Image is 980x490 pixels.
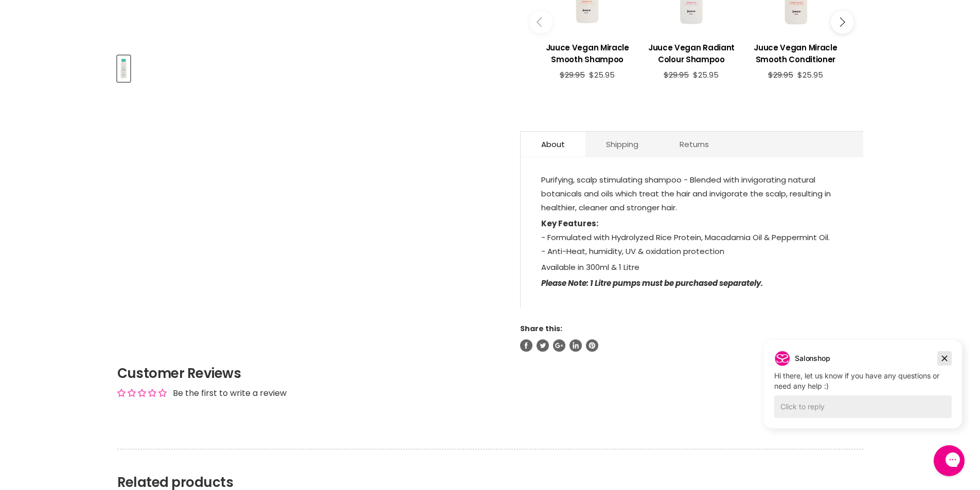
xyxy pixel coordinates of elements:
[541,218,598,229] strong: Key Features:
[520,323,562,334] span: Share this:
[645,42,738,65] h3: Juuce Vegan Radiant Colour Shampoo
[117,56,130,82] button: Juuce Vegan Peppermint Shampoo
[797,69,823,80] span: $25.95
[768,69,793,80] span: $29.95
[929,442,970,480] iframe: Gorgias live chat messenger
[520,324,863,352] aside: Share this:
[749,42,842,65] h3: Juuce Vegan Miracle Smooth Conditioner
[541,260,843,276] p: Available in 300ml & 1 Litre
[116,52,503,82] div: Product thumbnails
[693,69,719,80] span: $25.95
[118,57,129,81] img: Juuce Vegan Peppermint Shampoo
[645,34,738,70] a: View product:Juuce Vegan Radiant Colour Shampoo
[541,42,634,65] h3: Juuce Vegan Miracle Smooth Shampoo
[541,216,843,260] p: - Formulated with Hydrolyzed Rice Protein, Macadamia Oil & Peppermint Oil. - Anti-Heat, humidity,...
[749,34,842,70] a: View product:Juuce Vegan Miracle Smooth Conditioner
[521,132,585,157] a: About
[585,132,659,157] a: Shipping
[541,173,843,216] p: Purifying, scalp stimulating shampoo - Blended with invigorating natural botanicals and oils whic...
[117,364,863,383] h2: Customer Reviews
[173,388,287,399] div: Be the first to write a review
[664,69,689,80] span: $29.95
[541,34,634,70] a: View product:Juuce Vegan Miracle Smooth Shampoo
[589,69,615,80] span: $25.95
[659,132,729,157] a: Returns
[117,387,167,399] div: Average rating is 0.00 stars
[560,69,585,80] span: $29.95
[541,278,763,288] strong: Please Note: 1 Litre pumps must be purchased separately.
[756,338,970,444] iframe: Gorgias live chat campaigns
